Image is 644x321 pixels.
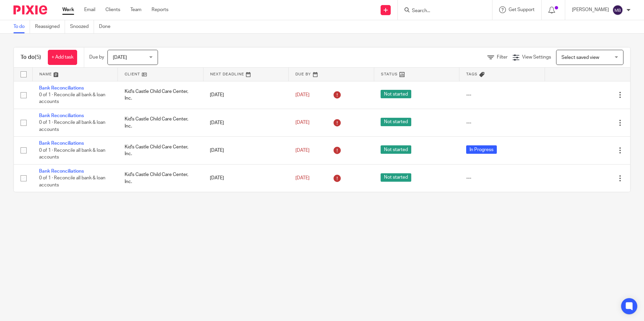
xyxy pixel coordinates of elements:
span: In Progress [466,145,497,154]
td: Kid's Castle Child Care Center, Inc. [118,109,203,136]
td: Kid's Castle Child Care Center, Inc. [118,164,203,192]
td: Kid's Castle Child Care Center, Inc. [118,137,203,164]
span: [DATE] [295,148,310,153]
span: [DATE] [295,120,310,125]
span: Not started [381,173,411,182]
a: Team [130,6,141,13]
span: Get Support [509,7,535,12]
span: Filter [497,55,508,60]
a: Clients [105,6,120,13]
div: --- [466,175,538,181]
td: [DATE] [203,109,289,136]
span: (5) [35,55,41,60]
span: 0 of 1 · Reconcile all bank & loan accounts [39,148,105,160]
span: 0 of 1 · Reconcile all bank & loan accounts [39,120,105,132]
span: [DATE] [113,55,127,60]
a: Reassigned [35,20,65,33]
span: [DATE] [295,93,310,97]
span: View Settings [522,55,551,60]
img: svg%3E [612,5,623,15]
a: Email [84,6,95,13]
div: --- [466,119,538,126]
span: Not started [381,90,411,98]
a: Snoozed [70,20,94,33]
span: [DATE] [295,176,310,180]
a: To do [13,20,30,33]
a: Bank Reconciliations [39,169,84,174]
h1: To do [21,54,41,61]
a: Bank Reconciliations [39,113,84,118]
span: 0 of 1 · Reconcile all bank & loan accounts [39,176,105,187]
span: Not started [381,145,411,154]
a: Reports [152,6,168,13]
p: [PERSON_NAME] [572,6,609,13]
span: 0 of 1 · Reconcile all bank & loan accounts [39,93,105,104]
a: + Add task [48,50,77,65]
input: Search [411,8,472,14]
p: Due by [89,54,104,61]
td: [DATE] [203,81,289,109]
span: Not started [381,118,411,126]
span: Select saved view [561,55,599,60]
a: Bank Reconciliations [39,141,84,146]
div: --- [466,92,538,98]
td: Kid's Castle Child Care Center, Inc. [118,81,203,109]
img: Pixie [13,5,47,14]
a: Bank Reconciliations [39,86,84,91]
td: [DATE] [203,164,289,192]
span: Tags [466,72,478,76]
a: Work [62,6,74,13]
a: Done [99,20,116,33]
td: [DATE] [203,137,289,164]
